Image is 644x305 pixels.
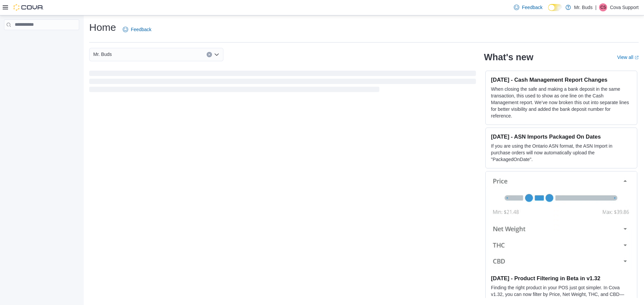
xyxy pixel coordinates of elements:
span: Loading [89,72,476,93]
svg: External link [635,56,639,60]
h2: What's new [484,52,533,63]
p: | [595,3,597,11]
input: Dark Mode [548,4,562,11]
span: Feedback [522,4,542,11]
a: Feedback [511,1,545,14]
h3: [DATE] - Product Filtering in Beta in v1.32 [491,275,632,282]
button: Clear input [207,52,212,57]
p: Mr. Buds [574,3,593,11]
a: View allExternal link [617,55,639,60]
p: If you are using the Ontario ASN format, the ASN Import in purchase orders will now automatically... [491,143,632,163]
span: CS [600,3,606,11]
p: Cova Support [610,3,639,11]
h1: Home [89,21,116,34]
h3: [DATE] - ASN Imports Packaged On Dates [491,133,632,140]
span: Feedback [131,26,151,33]
h3: [DATE] - Cash Management Report Changes [491,76,632,83]
div: Cova Support [599,3,607,11]
a: Feedback [120,23,154,36]
img: Cova [13,4,44,11]
p: When closing the safe and making a bank deposit in the same transaction, this used to show as one... [491,86,632,119]
nav: Complex example [4,31,79,48]
button: Open list of options [214,52,219,57]
span: Mr. Buds [93,50,112,58]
